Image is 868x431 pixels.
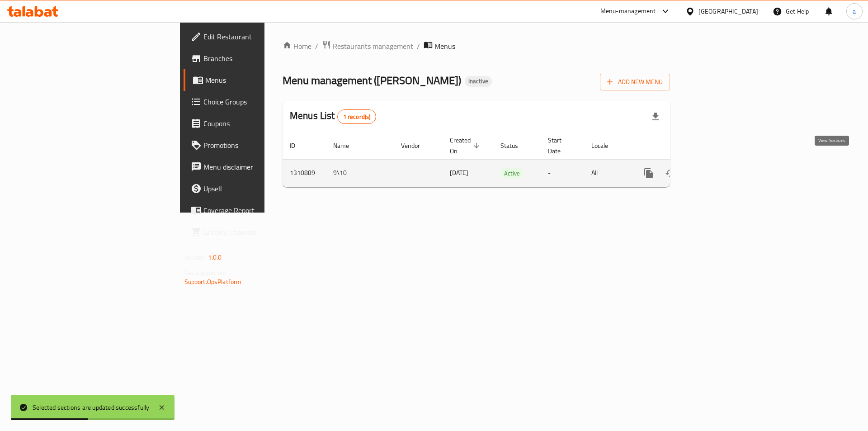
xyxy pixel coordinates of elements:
a: Upsell [184,178,325,199]
span: Vendor [401,140,432,151]
span: Restaurants management [333,41,413,52]
div: Active [500,168,524,179]
a: Edit Restaurant [184,26,325,47]
span: Active [500,168,524,179]
span: Get support on: [184,267,226,279]
span: Menus [205,75,318,85]
span: Grocery Checklist [203,227,318,237]
span: Promotions [203,140,318,151]
nav: breadcrumb [283,40,670,52]
button: Add New Menu [600,74,670,90]
span: Start Date [548,135,573,156]
td: All [584,159,631,187]
div: Inactive [465,76,492,87]
div: Selected sections are updated successfully [33,403,149,412]
a: Menu disclaimer [184,156,325,178]
a: Branches [184,47,325,69]
li: / [417,41,420,52]
span: Name [333,140,361,151]
span: a [853,6,856,16]
span: ID [290,140,307,151]
span: Coverage Report [203,205,318,216]
a: Coupons [184,113,325,134]
a: Coverage Report [184,199,325,221]
button: more [638,162,660,184]
a: Promotions [184,134,325,156]
span: Coupons [203,118,318,129]
span: Menus [434,41,455,52]
span: Created On [450,135,482,156]
a: Choice Groups [184,91,325,113]
span: 1 record(s) [338,113,376,121]
div: Export file [645,106,666,128]
table: enhanced table [283,132,732,187]
div: [GEOGRAPHIC_DATA] [698,6,758,16]
h2: Menus List [290,109,376,124]
span: Choice Groups [203,96,318,107]
span: Menu disclaimer [203,161,318,172]
span: Inactive [465,77,492,85]
span: Add New Menu [607,76,663,88]
div: Menu-management [600,6,656,17]
span: [DATE] [450,167,468,179]
th: Actions [631,132,732,160]
a: Restaurants management [322,40,413,52]
span: Version: [184,251,207,263]
a: Grocery Checklist [184,221,325,243]
span: Menu management ( [PERSON_NAME] ) [283,70,461,90]
span: Edit Restaurant [203,31,318,42]
span: 1.0.0 [208,251,222,263]
div: Total records count [337,109,377,124]
a: Menus [184,69,325,91]
span: Branches [203,53,318,64]
td: - [541,159,584,187]
span: Upsell [203,183,318,194]
a: Support.OpsPlatform [184,276,242,288]
td: 9\10 [326,159,394,187]
span: Status [500,140,530,151]
span: Locale [591,140,620,151]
